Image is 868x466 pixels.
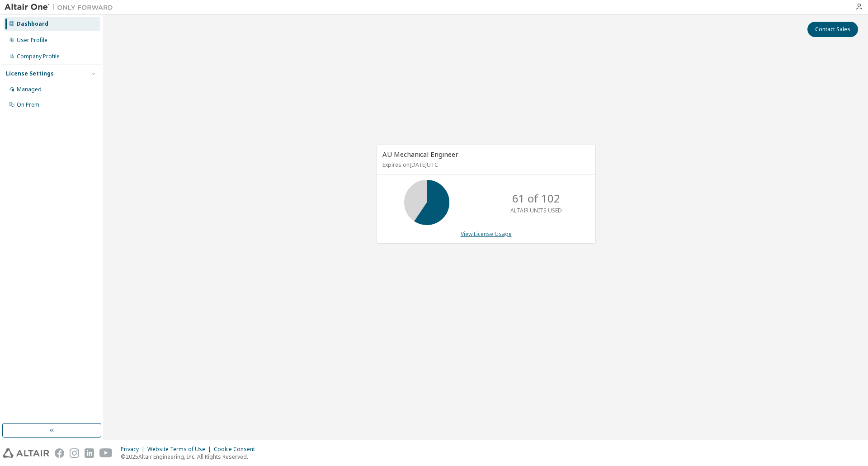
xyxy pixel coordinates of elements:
div: Company Profile [17,53,60,60]
div: Privacy [121,446,147,453]
p: © 2025 Altair Engineering, Inc. All Rights Reserved. [121,453,260,461]
div: Managed [17,86,42,93]
div: License Settings [6,70,54,77]
p: 61 of 102 [512,191,560,206]
img: linkedin.svg [85,448,94,458]
div: Dashboard [17,20,48,28]
p: Expires on [DATE] UTC [382,161,588,169]
span: AU Mechanical Engineer [382,150,458,159]
div: User Profile [17,37,47,44]
img: facebook.svg [55,448,64,458]
img: instagram.svg [70,448,79,458]
img: Altair One [5,3,118,12]
p: ALTAIR UNITS USED [510,207,562,214]
img: youtube.svg [99,448,113,458]
div: On Prem [17,101,39,108]
a: View License Usage [461,230,512,238]
div: Website Terms of Use [147,446,214,453]
div: Cookie Consent [214,446,260,453]
img: altair_logo.svg [3,448,49,458]
button: Contact Sales [807,22,858,37]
